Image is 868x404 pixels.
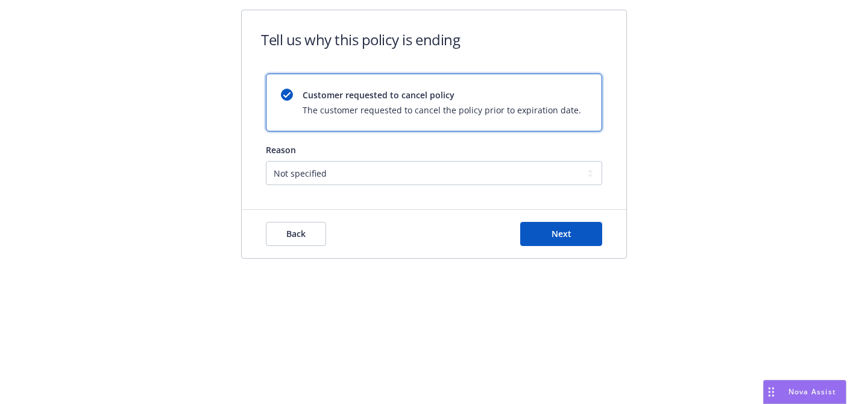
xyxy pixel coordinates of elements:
[763,380,846,404] button: Nova Assist
[266,144,296,156] span: Reason
[266,222,326,246] button: Back
[788,387,836,397] span: Nova Assist
[552,228,571,239] span: Next
[303,89,581,101] span: Customer requested to cancel policy
[764,380,779,403] div: Drag to move
[261,30,460,49] h1: Tell us why this policy is ending
[303,104,581,116] span: The customer requested to cancel the policy prior to expiration date.
[286,228,306,239] span: Back
[520,222,602,246] button: Next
